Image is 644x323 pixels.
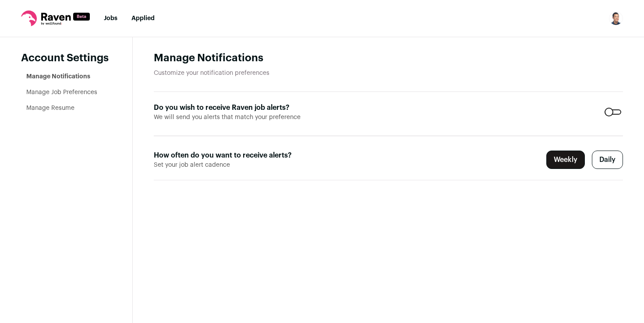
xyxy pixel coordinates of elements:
header: Account Settings [21,51,111,65]
span: Set your job alert cadence [154,161,304,169]
label: Daily [592,151,623,169]
button: Open dropdown [609,11,623,25]
p: Customize your notification preferences [154,69,623,77]
h1: Manage Notifications [154,51,623,65]
label: Do you wish to receive Raven job alerts? [154,102,304,113]
img: 17618840-medium_jpg [609,11,623,25]
a: Manage Resume [26,105,74,111]
a: Jobs [104,15,117,21]
span: We will send you alerts that match your preference [154,113,304,122]
label: Weekly [546,151,585,169]
a: Applied [131,15,155,21]
label: How often do you want to receive alerts? [154,150,304,161]
a: Manage Notifications [26,74,90,80]
a: Manage Job Preferences [26,89,97,95]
